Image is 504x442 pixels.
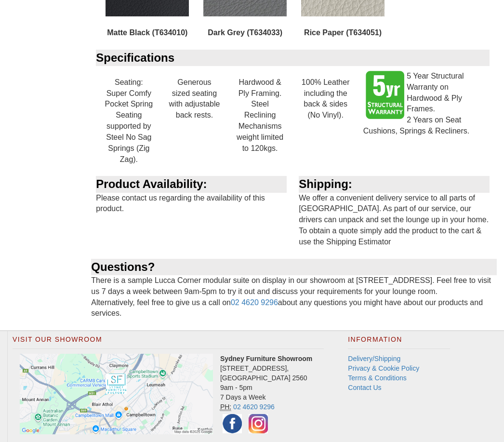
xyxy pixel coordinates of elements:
[294,176,497,258] div: We offer a convenient delivery service to all parts of [GEOGRAPHIC_DATA]. As part of our service,...
[96,50,490,66] div: Specifications
[96,176,287,192] div: Product Availability:
[233,403,275,411] a: 02 4620 9296
[366,71,405,119] img: 5 Year Structural Warranty
[348,384,381,391] a: Contact Us
[13,336,324,348] h2: Visit Our Showroom
[348,374,406,382] a: Terms & Conditions
[91,176,294,226] div: Please contact us regarding the availability of this product.
[227,66,293,165] div: Hardwood & Ply Framing. Steel Reclining Mechanisms weight limited to 120kgs.
[293,66,358,132] div: 100% Leather including the back & sides (No Vinyl).
[220,355,312,362] strong: Sydney Furniture Showroom
[348,355,400,362] a: Delivery/Shipping
[107,28,187,37] b: Matte Black (T634010)
[96,66,161,176] div: Seating: Super Comfy Pocket Spring Seating supported by Steel No Sag Springs (Zig Zag).
[91,259,497,275] div: Questions?
[20,354,213,434] img: Click to activate map
[358,66,490,137] div: 5 Year Structural Warranty on Hardwood & Ply Frames. 2 Years on Seat Cushions, Springs & Recliners.
[348,336,450,348] h2: Information
[299,176,490,192] div: Shipping:
[231,298,278,307] a: 02 4620 9296
[348,364,419,372] a: Privacy & Cookie Policy
[208,28,282,37] b: Dark Grey (T634033)
[246,412,270,436] img: Instagram
[304,28,382,37] b: Rice Paper (T634051)
[161,66,227,132] div: Generous sized seating with adjustable back rests.
[220,412,244,436] img: Facebook
[220,403,231,411] abbr: Phone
